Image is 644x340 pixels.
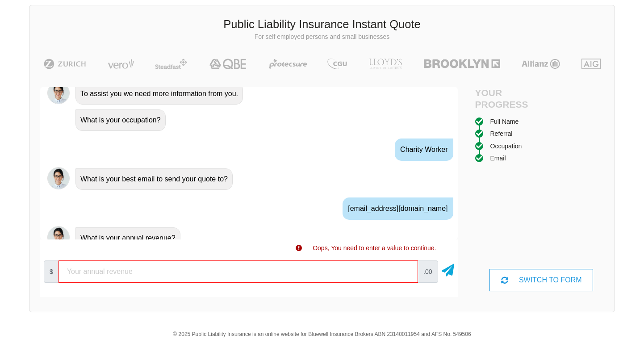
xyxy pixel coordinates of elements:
[418,260,438,283] span: .00
[489,269,593,291] div: SWITCH TO FORM
[490,141,522,151] div: Occupation
[517,59,565,69] img: Allianz | Public Liability Insurance
[266,59,311,69] img: Protecsure | Public Liability Insurance
[490,153,506,163] div: Email
[364,59,407,69] img: LLOYD's | Public Liability Insurance
[47,167,70,189] img: Chatbot | PLI
[75,168,233,190] div: What is your best email to send your quote to?
[395,139,453,161] div: Charity Worker
[75,83,243,105] div: To assist you we need more information from you.
[343,197,453,220] div: [EMAIL_ADDRESS][DOMAIN_NAME]
[75,227,180,249] div: What is your annual revenue?
[324,59,351,69] img: CGU | Public Liability Insurance
[36,17,608,33] h3: Public Liability Insurance Instant Quote
[578,59,604,69] img: AIG | Public Liability Insurance
[47,82,70,104] img: Chatbot | PLI
[204,59,252,69] img: QBE | Public Liability Insurance
[313,244,436,252] span: Oops, You need to enter a value to continue.
[151,59,191,69] img: Steadfast | Public Liability Insurance
[44,260,59,283] span: $
[490,117,519,126] div: Full Name
[104,59,138,69] img: Vero | Public Liability Insurance
[475,87,542,109] h4: Your Progress
[490,129,513,139] div: Referral
[75,109,166,131] div: What is your occupation?
[36,33,608,42] p: For self employed persons and small businesses
[40,59,90,69] img: Zurich | Public Liability Insurance
[420,59,504,69] img: Brooklyn | Public Liability Insurance
[47,226,70,248] img: Chatbot | PLI
[59,260,418,283] input: Your annual revenue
